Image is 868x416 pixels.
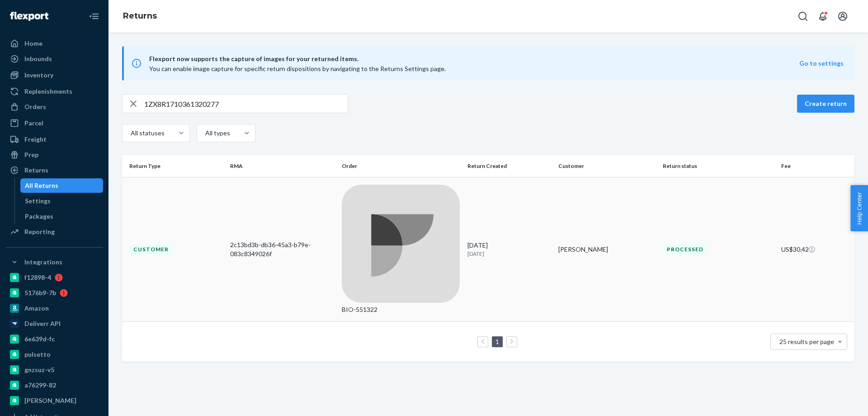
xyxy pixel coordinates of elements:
[494,338,501,345] a: Page 1 is your current page
[149,65,446,72] span: You can enable image capture for specific return dispositions by navigating to the Returns Settin...
[205,129,229,138] div: All types
[5,286,103,300] a: 5176b9-7b
[25,181,58,190] div: All Returns
[779,338,834,345] span: 25 results per page
[814,7,832,25] button: Open notifications
[5,225,103,239] a: Reporting
[799,59,844,68] button: Go to settings
[131,129,163,138] div: All statuses
[230,240,335,258] div: 2c13bd3b-db36-45a3-b79e-083c8349026f
[850,185,868,231] button: Help Center
[24,54,52,63] div: Inbounds
[834,7,852,25] button: Open account menu
[5,393,103,408] a: [PERSON_NAME]
[24,365,54,374] div: gnzsuz-v5
[5,148,103,162] a: Prep
[5,270,103,285] a: f12898-4
[24,87,72,96] div: Replenishments
[24,335,55,344] div: 6e639d-fc
[555,155,659,177] th: Customer
[5,116,103,130] a: Parcel
[794,7,812,25] button: Open Search Box
[24,396,76,405] div: [PERSON_NAME]
[20,209,104,224] a: Packages
[5,378,103,392] a: a76299-82
[24,227,55,236] div: Reporting
[5,132,103,147] a: Freight
[25,196,51,206] div: Settings
[467,250,551,258] p: [DATE]
[20,178,104,193] a: All Returns
[116,3,164,29] ol: breadcrumbs
[25,212,53,221] div: Packages
[778,177,854,322] td: US$30.42
[149,53,799,64] span: Flexport now supports the capture of images for your returned items.
[123,11,157,21] a: Returns
[20,194,104,208] a: Settings
[24,119,43,128] div: Parcel
[663,244,708,255] div: Processed
[5,163,103,177] a: Returns
[24,258,62,267] div: Integrations
[464,155,555,177] th: Return Created
[24,39,42,48] div: Home
[5,100,103,114] a: Orders
[226,155,338,177] th: RMA
[24,135,47,144] div: Freight
[558,245,656,254] div: [PERSON_NAME]
[5,255,103,269] button: Integrations
[24,71,53,80] div: Inventory
[797,95,854,113] button: Create return
[467,241,551,258] div: [DATE]
[24,350,51,359] div: pulsetto
[24,166,48,175] div: Returns
[85,7,103,25] button: Close Navigation
[338,155,464,177] th: Order
[5,332,103,346] a: 6e639d-fc
[24,102,46,111] div: Orders
[5,363,103,377] a: gnzsuz-v5
[342,305,460,314] div: BIO-551322
[24,319,61,328] div: Deliverr API
[24,381,56,390] div: a76299-82
[24,304,49,313] div: Amazon
[24,273,51,282] div: f12898-4
[5,316,103,331] a: Deliverr API
[122,155,226,177] th: Return Type
[24,288,56,297] div: 5176b9-7b
[24,150,38,159] div: Prep
[10,12,48,21] img: Flexport logo
[5,68,103,82] a: Inventory
[144,95,348,113] input: Search returns by rma, id, tracking number
[5,301,103,316] a: Amazon
[5,347,103,362] a: pulsetto
[5,52,103,66] a: Inbounds
[659,155,778,177] th: Return status
[129,244,173,255] div: Customer
[5,36,103,51] a: Home
[5,84,103,99] a: Replenishments
[778,155,854,177] th: Fee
